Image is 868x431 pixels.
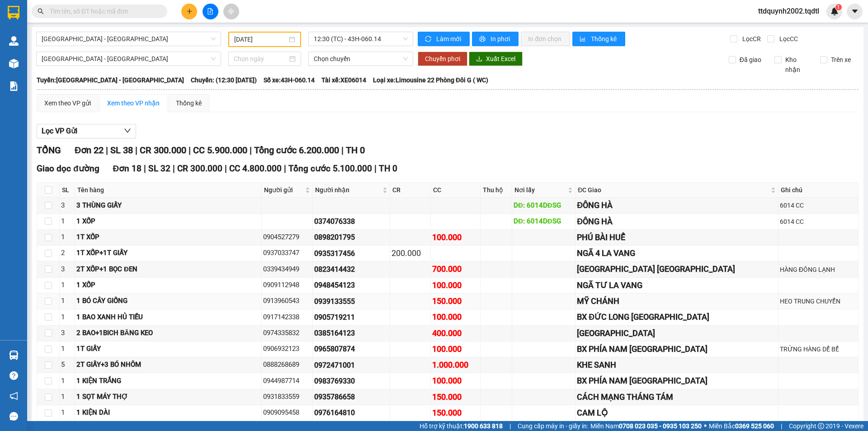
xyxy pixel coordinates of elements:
th: CC [431,183,480,198]
div: DĐ: 6014DĐSG [514,216,574,227]
span: Số xe: 43H-060.14 [264,75,315,85]
span: question-circle [9,371,18,380]
img: warehouse-icon [9,59,19,68]
div: 0948454123 [314,279,388,291]
div: 1 [61,216,73,227]
div: 2T GIẤY+3 BÓ NHÔM [76,360,260,370]
span: | [225,163,227,174]
span: | [173,163,175,174]
span: plus [186,8,193,14]
span: Đơn 22 [75,145,104,156]
div: 1T XỐP+1T GIẤY [76,248,260,259]
button: syncLàm mới [418,32,470,46]
span: Nơi lấy [514,185,566,195]
span: message [9,412,18,421]
span: Giao dọc đường [37,163,99,174]
div: 1 [61,392,73,403]
div: 0931833559 [263,392,311,403]
span: Tổng cước 5.100.000 [288,163,372,174]
div: 1 KIỆN DÀI [76,407,260,418]
div: 100.000 [432,374,478,387]
span: sync [425,36,433,43]
img: icon-new-feature [830,7,839,15]
span: | [250,145,252,156]
button: plus [181,4,197,19]
button: In đơn chọn [521,32,570,46]
span: SL 38 [110,145,133,156]
div: 3 [61,200,73,211]
div: 1 [61,296,73,307]
div: 6014 CC [780,200,857,210]
div: 1 [61,407,73,418]
div: 150.000 [432,391,478,403]
input: Tìm tên, số ĐT hoặc mã đơn [50,6,156,16]
span: Chọn chuyến [314,52,408,66]
span: file-add [207,8,213,14]
span: CC 4.800.000 [229,163,282,174]
span: Cung cấp máy in - giấy in: [518,421,588,431]
span: | [341,145,344,156]
span: Sài Gòn - Quảng Trị [42,32,216,46]
div: 1 [61,312,73,323]
span: | [144,163,146,174]
span: 12:30 (TC) - 43H-060.14 [314,32,408,46]
div: 0939133555 [314,296,388,307]
span: Loại xe: Limousine 22 Phòng Đôi G ( WC) [373,75,488,85]
div: NGÃ TƯ LA VANG [577,279,776,292]
span: | [189,145,191,156]
div: BX ĐỨC LONG [GEOGRAPHIC_DATA] [577,311,776,323]
div: Xem theo VP nhận [107,98,160,108]
span: copyright [818,423,824,429]
div: 150.000 [432,295,478,308]
span: Tổng cước 6.200.000 [254,145,339,156]
span: Đơn 18 [113,163,142,174]
div: 6014 CC [780,217,857,227]
div: KHE SANH [577,359,776,371]
div: Xem theo VP gửi [44,98,91,108]
span: ttdquynh2002.tqdtl [751,5,826,17]
div: 1 BÓ CÂY GIỐNG [76,296,260,307]
div: TRỨNG HÀNG DỂ BỂ [780,344,857,354]
div: 1.000.000 [432,359,478,371]
div: Thống kê [176,98,202,108]
span: CC 5.900.000 [193,145,247,156]
div: 3 [61,264,73,275]
div: 0888268689 [263,360,311,370]
span: | [374,163,377,174]
span: Lọc CC [776,34,799,44]
div: 3 THÙNG GIẤY [76,200,260,211]
div: 0374076338 [314,216,388,227]
img: warehouse-icon [9,350,19,360]
div: PHÚ BÀI HUẾ [577,231,776,244]
th: Thu hộ [481,183,512,198]
strong: 0369 525 060 [735,422,774,430]
span: Chuyến: (12:30 [DATE]) [191,75,257,85]
input: Chọn ngày [234,54,288,64]
div: 1T XỐP [76,232,260,243]
input: 10/10/2025 [234,34,287,44]
div: 100.000 [432,231,478,244]
span: Kho nhận [782,55,813,75]
div: 0974335832 [263,328,311,339]
div: 2 BAO+1BICH BĂNG KEO [76,328,260,339]
span: Người gửi [264,185,303,195]
span: Hỗ trợ kỹ thuật: [420,421,503,431]
span: 1 [837,4,840,10]
div: 0823414432 [314,264,388,275]
div: 0898201795 [314,232,388,243]
div: 0904527279 [263,232,311,243]
span: download [476,56,482,63]
span: ⚪️ [704,424,707,428]
button: file-add [203,4,218,19]
b: Tuyến: [GEOGRAPHIC_DATA] - [GEOGRAPHIC_DATA] [37,76,184,84]
span: TỔNG [37,145,61,156]
span: printer [479,36,487,43]
div: 700.000 [432,263,478,275]
div: 1 [61,376,73,387]
div: [GEOGRAPHIC_DATA] [GEOGRAPHIC_DATA] [577,263,776,275]
div: 1 [61,280,73,291]
span: | [284,163,286,174]
div: 150.000 [432,407,478,419]
span: notification [9,392,18,400]
div: BX PHÍA NAM [GEOGRAPHIC_DATA] [577,343,776,355]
